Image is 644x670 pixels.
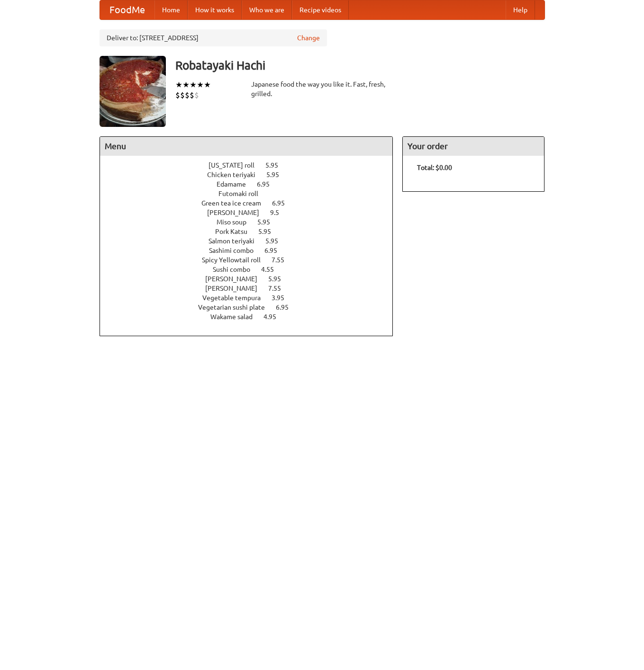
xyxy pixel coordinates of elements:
[154,0,188,19] a: Home
[207,209,269,216] span: [PERSON_NAME]
[207,171,297,179] a: Chicken teriyaki 5.95
[209,247,295,254] a: Sashimi combo 6.95
[175,56,545,75] h3: Robatayaki Hachi
[202,256,302,264] a: Spicy Yellowtail roll 7.55
[403,137,544,156] h4: Your order
[201,199,302,207] a: Green tea ice cream 6.95
[217,218,256,226] span: Miso soup
[175,80,182,90] li: ★
[217,180,287,188] a: Edamame 6.95
[218,190,268,197] span: Futomaki roll
[217,180,255,188] span: Edamame
[276,304,298,311] span: 6.95
[205,285,299,292] a: [PERSON_NAME] 7.55
[263,313,286,321] span: 4.95
[272,199,294,207] span: 6.95
[257,180,279,188] span: 6.95
[272,256,294,264] span: 7.55
[268,285,290,292] span: 7.55
[209,161,264,169] span: [US_STATE] roll
[215,228,257,235] span: Pork Katsu
[209,247,263,254] span: Sashimi combo
[265,161,288,169] span: 5.95
[272,294,294,302] span: 3.95
[266,171,289,179] span: 5.95
[257,218,280,226] span: 5.95
[205,285,267,292] span: [PERSON_NAME]
[205,275,267,283] span: [PERSON_NAME]
[100,0,154,19] a: FoodMe
[210,313,262,321] span: Wakame salad
[182,80,190,90] li: ★
[190,80,197,90] li: ★
[506,0,535,19] a: Help
[204,80,211,90] li: ★
[175,90,180,100] li: $
[258,228,281,235] span: 5.95
[251,80,393,98] div: Japanese food the way you like it. Fast, fresh, grilled.
[202,294,302,302] a: Vegetable tempura 3.95
[207,209,297,216] a: [PERSON_NAME] 9.5
[213,266,260,273] span: Sushi combo
[297,33,320,43] a: Change
[292,0,349,19] a: Recipe videos
[270,209,289,216] span: 9.5
[242,0,292,19] a: Who we are
[198,304,306,311] a: Vegetarian sushi plate 6.95
[268,275,290,283] span: 5.95
[188,0,242,19] a: How it works
[205,275,299,283] a: [PERSON_NAME] 5.95
[202,294,270,302] span: Vegetable tempura
[197,80,204,90] li: ★
[100,56,166,127] img: angular.jpg
[217,218,288,226] a: Miso soup 5.95
[185,90,190,100] li: $
[215,228,289,235] a: Pork Katsu 5.95
[261,266,283,273] span: 4.55
[209,237,296,245] a: Salmon teriyaki 5.95
[209,161,296,169] a: [US_STATE] roll 5.95
[210,313,294,321] a: Wakame salad 4.95
[264,247,287,254] span: 6.95
[213,266,291,273] a: Sushi combo 4.55
[180,90,185,100] li: $
[209,237,264,245] span: Salmon teriyaki
[202,256,270,264] span: Spicy Yellowtail roll
[198,304,274,311] span: Vegetarian sushi plate
[417,164,452,171] b: Total: $0.00
[100,137,393,156] h4: Menu
[218,190,285,197] a: Futomaki roll
[265,237,288,245] span: 5.95
[100,29,327,46] div: Deliver to: [STREET_ADDRESS]
[190,90,194,100] li: $
[207,171,265,179] span: Chicken teriyaki
[194,90,199,100] li: $
[201,199,271,207] span: Green tea ice cream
